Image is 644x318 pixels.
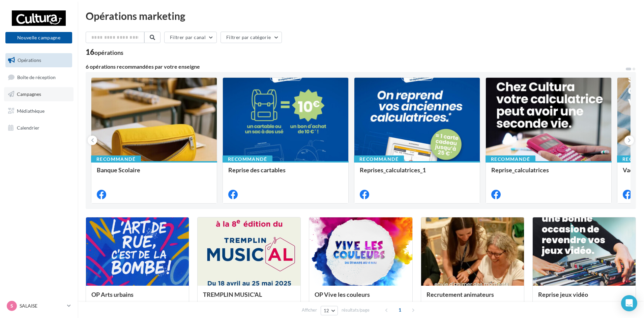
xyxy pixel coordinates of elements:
[20,303,64,309] p: SALAISE
[342,307,370,313] span: résultats/page
[321,306,338,315] button: 12
[10,303,13,309] span: S
[354,155,404,163] div: Recommandé
[324,308,329,313] span: 12
[4,121,74,135] a: Calendrier
[97,166,140,174] span: Banque Scolaire
[538,291,588,298] span: Reprise jeux vidéo
[4,70,74,84] a: Boîte de réception
[91,291,134,298] span: OP Arts urbains
[203,291,262,298] span: TREMPLIN MUSIC'AL
[4,53,74,67] a: Opérations
[86,64,625,69] div: 6 opérations recommandées par votre enseigne
[221,32,282,43] button: Filtrer par catégorie
[86,48,123,56] div: 16
[18,57,41,63] span: Opérations
[223,155,272,163] div: Recommandé
[621,295,637,311] div: Open Intercom Messenger
[5,32,72,43] button: Nouvelle campagne
[228,166,286,174] span: Reprise des cartables
[17,125,39,130] span: Calendrier
[17,74,56,80] span: Boîte de réception
[5,299,72,312] a: S SALAISE
[315,291,370,298] span: OP Vive les couleurs
[91,155,141,163] div: Recommandé
[4,87,74,101] a: Campagnes
[4,104,74,118] a: Médiathèque
[491,166,549,174] span: Reprise_calculatrices
[17,108,45,114] span: Médiathèque
[86,11,636,21] div: Opérations marketing
[94,49,123,56] div: opérations
[394,305,405,315] span: 1
[164,32,217,43] button: Filtrer par canal
[486,155,535,163] div: Recommandé
[427,291,494,298] span: Recrutement animateurs
[360,166,426,174] span: Reprises_calculatrices_1
[17,91,41,97] span: Campagnes
[302,307,317,313] span: Afficher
